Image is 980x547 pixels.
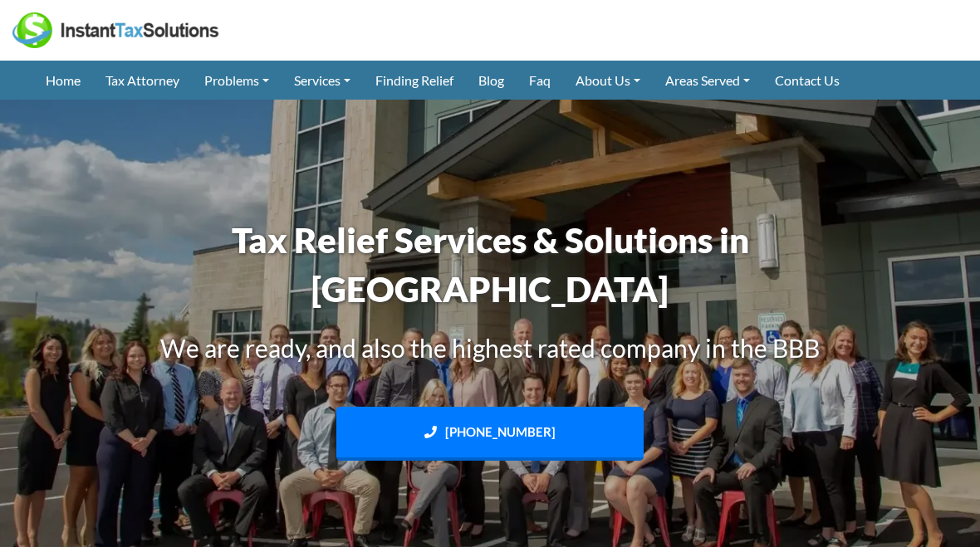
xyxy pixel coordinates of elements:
h1: Tax Relief Services & Solutions in [GEOGRAPHIC_DATA] [104,216,876,314]
a: Services [282,61,363,100]
a: Blog [466,61,517,100]
h3: We are ready, and also the highest rated company in the BBB [104,330,876,365]
a: Instant Tax Solutions Logo [12,21,220,37]
a: [PHONE_NUMBER] [336,407,644,461]
a: Areas Served [653,61,762,100]
a: Problems [192,61,282,100]
a: About Us [563,61,653,100]
a: Contact Us [762,61,852,100]
a: Faq [517,61,563,100]
a: Finding Relief [363,61,466,100]
img: Instant Tax Solutions Logo [12,12,220,48]
a: Tax Attorney [93,61,192,100]
a: Home [33,61,93,100]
